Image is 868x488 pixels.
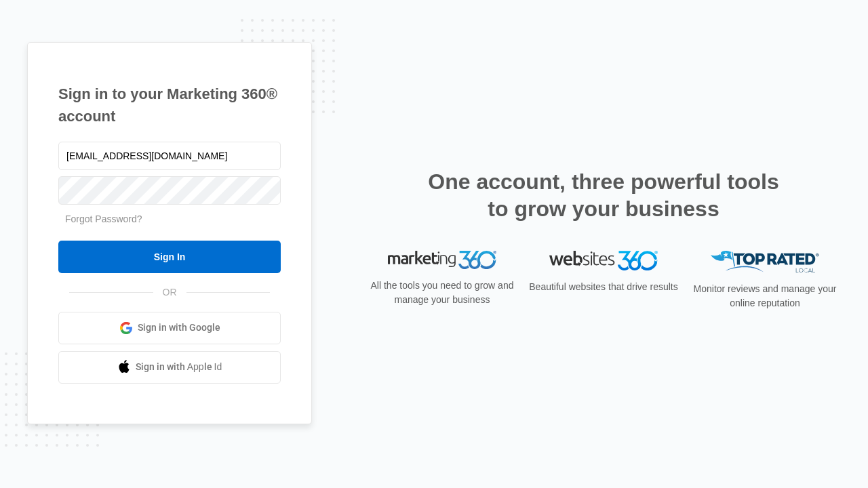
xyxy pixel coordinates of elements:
[65,213,142,224] a: Forgot Password?
[549,251,658,270] img: Websites 360
[58,241,281,273] input: Sign In
[136,360,222,374] span: Sign in with Apple Id
[58,142,281,170] input: Email
[58,312,281,344] a: Sign in with Google
[711,251,819,273] img: Top Rated Local
[153,285,186,300] span: OR
[689,282,841,310] p: Monitor reviews and manage your online reputation
[138,321,220,335] span: Sign in with Google
[58,351,281,384] a: Sign in with Apple Id
[528,280,679,294] p: Beautiful websites that drive results
[366,279,518,307] p: All the tools you need to grow and manage your business
[424,168,783,222] h2: One account, three powerful tools to grow your business
[58,83,281,127] h1: Sign in to your Marketing 360® account
[388,251,496,270] img: Marketing 360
